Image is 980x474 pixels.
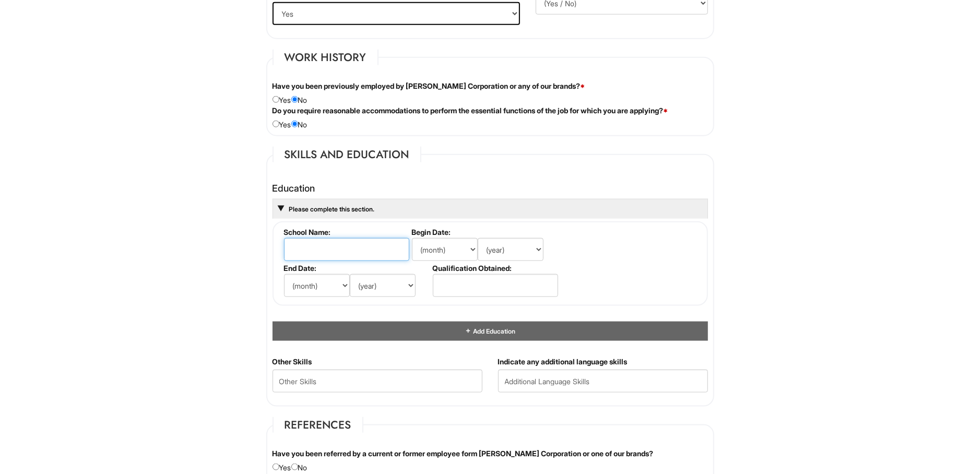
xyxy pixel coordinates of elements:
[465,327,515,335] a: Add Education
[273,448,654,459] label: Have you been referred by a current or former employee form [PERSON_NAME] Corporation or one of o...
[265,105,716,130] div: Yes No
[273,357,312,367] label: Other Skills
[273,81,585,91] label: Have you been previously employed by [PERSON_NAME] Corporation or any of our brands?
[284,228,408,236] label: School Name:
[273,2,520,25] select: (Yes / No)
[273,183,708,194] h4: Education
[265,448,716,473] div: Yes No
[433,264,557,272] label: Qualification Obtained:
[412,228,557,236] label: Begin Date:
[471,327,515,335] span: Add Education
[284,264,429,272] label: End Date:
[273,105,668,116] label: Do you require reasonable accommodations to perform the essential functions of the job for which ...
[273,50,379,65] legend: Work History
[273,417,363,433] legend: References
[265,81,716,105] div: Yes No
[288,205,374,213] a: Please complete this section.
[273,147,421,162] legend: Skills and Education
[498,370,708,393] input: Additional Language Skills
[273,370,482,393] input: Other Skills
[498,357,628,367] label: Indicate any additional language skills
